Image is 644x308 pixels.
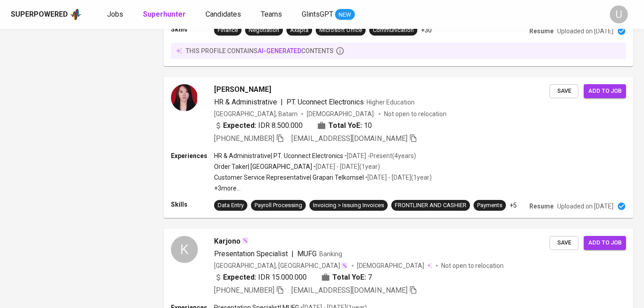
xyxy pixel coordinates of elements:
a: Jobs [107,9,125,20]
span: MUFG [297,249,317,258]
span: | [291,249,294,259]
div: Superpowered [11,9,68,20]
div: Negotiation [249,26,279,35]
p: +3 more ... [214,184,432,193]
p: • [DATE] - [DATE] ( 1 year ) [312,162,380,171]
a: Superpoweredapp logo [11,8,82,21]
span: 10 [364,120,372,131]
span: [PHONE_NUMBER] [214,286,274,294]
span: Teams [261,10,282,18]
div: Data Entry [218,201,244,210]
span: GlintsGPT [302,10,333,18]
p: HR & Administrative | PT. Uconnect Electronics [214,151,343,160]
span: [DEMOGRAPHIC_DATA] [357,261,425,270]
p: Order Taker | [GEOGRAPHIC_DATA] [214,162,312,171]
p: • [DATE] - [DATE] ( 1 year ) [364,173,432,182]
img: 42cfa7842ea7476bd782b1332a7dd1a9.jpg [171,84,198,111]
p: +30 [421,26,432,35]
span: Higher Education [367,99,415,106]
a: [PERSON_NAME]HR & Administrative|PT. Uconnect ElectronicsHigher Education[GEOGRAPHIC_DATA], Batam... [164,77,633,218]
div: K [171,236,198,263]
span: [EMAIL_ADDRESS][DOMAIN_NAME] [291,286,407,294]
span: [PERSON_NAME] [214,84,271,95]
button: Save [550,236,578,250]
p: Experiences [171,151,214,160]
p: this profile contains contents [186,46,334,55]
p: Uploaded on [DATE] [557,27,613,36]
a: GlintsGPT NEW [302,9,355,20]
div: Payroll Processing [255,201,302,210]
div: IDR 8.500.000 [214,120,303,131]
b: Superhunter [143,10,186,18]
span: Banking [319,250,342,258]
p: Uploaded on [DATE] [557,202,613,211]
span: Karjono [214,236,241,247]
div: Microsoft Office [319,26,362,35]
b: Total YoE: [332,272,366,283]
span: Save [554,238,574,248]
span: Presentation Specialist [214,249,288,258]
p: Not open to relocation [384,109,447,118]
span: 7 [368,272,372,283]
div: U [610,5,628,23]
span: NEW [335,10,355,19]
button: Add to job [584,236,626,250]
span: Jobs [107,10,123,18]
div: FRONTLINER AND CASHIER [395,201,466,210]
p: • [DATE] - Present ( 4 years ) [343,151,416,160]
p: Resume [529,202,554,211]
b: Total YoE: [328,120,362,131]
a: Superhunter [143,9,188,20]
span: Candidates [206,10,241,18]
span: PT. Uconnect Electronics [286,98,364,106]
div: [GEOGRAPHIC_DATA], [GEOGRAPHIC_DATA] [214,261,348,270]
span: [PHONE_NUMBER] [214,134,274,143]
div: [GEOGRAPHIC_DATA], Batam [214,109,298,118]
div: IDR 15.000.000 [214,272,307,283]
span: Add to job [588,238,622,248]
p: Not open to relocation [441,261,504,270]
p: +5 [510,201,517,210]
span: HR & Administrative [214,98,277,106]
div: Communication [373,26,414,35]
div: Finance [218,26,238,35]
img: magic_wand.svg [241,237,249,244]
img: app logo [70,8,82,21]
a: Teams [261,9,284,20]
div: Payments [477,201,502,210]
p: Resume [529,27,554,36]
span: [EMAIL_ADDRESS][DOMAIN_NAME] [291,134,407,143]
img: magic_wand.svg [341,262,348,269]
div: Axapta [290,26,309,35]
button: Save [550,84,578,98]
a: Candidates [206,9,243,20]
span: Save [554,86,574,96]
p: Skills [171,25,214,34]
b: Expected: [223,120,256,131]
span: AI-generated [258,47,301,54]
b: Expected: [223,272,256,283]
button: Add to job [584,84,626,98]
span: [DEMOGRAPHIC_DATA] [307,109,375,118]
span: Add to job [588,86,622,96]
p: Skills [171,200,214,209]
span: | [281,97,283,108]
p: Customer Service Representative | Grapari Telkomsel [214,173,364,182]
div: Invoicing > Issuing Invoices [313,201,384,210]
